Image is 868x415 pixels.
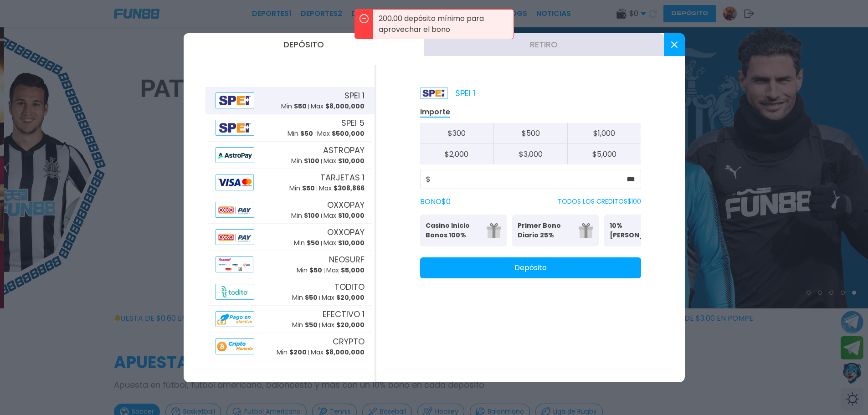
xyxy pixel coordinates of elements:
p: Min [289,184,315,193]
p: Min [292,293,318,302]
p: Min [288,129,313,138]
span: $ 500,000 [332,129,365,138]
span: $ 10,000 [338,238,365,247]
span: SPEI 1 [344,89,365,102]
button: $500 [493,123,567,144]
img: Alipay [216,256,253,272]
button: $5,000 [567,144,641,164]
img: Alipay [216,147,255,163]
span: $ 20,000 [336,293,365,302]
span: $ 20,000 [336,320,365,329]
span: $ 10,000 [338,211,365,220]
span: $ 50 [307,238,319,247]
button: AlipayOXXOPAYMin $100Max $10,000 [205,196,375,224]
span: TARJETAS 1 [320,171,365,184]
span: ASTROPAY [323,144,365,156]
p: Min [292,320,318,330]
span: $ 5,000 [341,266,365,275]
button: AlipayNEOSURFMin $50Max $5,000 [205,251,375,278]
p: Casino Inicio Bonos 100% [426,221,481,240]
p: Max [324,238,365,248]
span: CRYPTO [333,335,365,348]
span: $ 200 [289,348,307,357]
span: $ 8,000,000 [325,348,365,357]
p: 200.00 depósito mínimo para aprovechar el bono [373,10,514,39]
span: NEOSURF [329,253,365,266]
span: $ [426,174,431,185]
span: $ 50 [309,266,322,275]
img: Alipay [216,284,255,300]
p: Max [322,293,365,302]
img: gift [487,223,501,238]
img: Platform Logo [420,87,448,99]
button: $1,000 [567,123,641,144]
p: TODOS LOS CREDITOS $ 100 [558,197,641,206]
span: $ 50 [305,320,318,329]
p: Max [311,348,365,357]
button: AlipayASTROPAYMin $100Max $10,000 [205,142,375,169]
button: AlipaySPEI 1Min $50Max $8,000,000 [205,87,375,114]
img: Alipay [216,229,255,245]
p: Max [322,320,365,330]
p: SPEI 1 [420,87,475,99]
span: SPEI 5 [341,117,365,129]
button: 10% [PERSON_NAME] [604,215,691,246]
button: Retiro [424,33,664,56]
span: $ 50 [300,129,313,138]
span: $ 100 [304,211,319,220]
p: Max [311,102,365,111]
span: TODITO [334,281,365,293]
p: Min [291,211,319,220]
p: Min [291,156,319,166]
button: AlipayOXXOPAYMin $50Max $10,000 [205,224,375,251]
img: Alipay [216,338,255,354]
button: $300 [420,123,494,144]
p: 10% [PERSON_NAME] [610,221,665,240]
label: BONO $ 0 [420,196,451,207]
span: $ 8,000,000 [325,102,365,111]
p: Max [319,184,365,193]
button: Depósito [184,33,424,56]
span: $ 50 [305,293,318,302]
p: Min [281,102,307,111]
button: AlipaySPEI 5Min $50Max $500,000 [205,114,375,142]
p: Min [277,348,307,357]
p: Max [326,266,365,275]
p: Min [294,238,319,248]
span: $ 100 [304,156,319,165]
span: OXXOPAY [327,226,365,238]
button: Depósito [420,257,641,278]
p: Max [324,156,365,166]
button: AlipayEFECTIVO 1Min $50Max $20,000 [205,306,375,333]
img: Alipay [216,92,255,108]
button: AlipayCRYPTOMin $200Max $8,000,000 [205,333,375,360]
img: Alipay [216,311,255,327]
p: Min [297,266,322,275]
p: Importe [420,107,450,118]
button: Casino Inicio Bonos 100% [420,215,507,246]
button: $3,000 [493,144,567,164]
img: Alipay [216,174,254,190]
button: AlipayTODITOMin $50Max $20,000 [205,278,375,306]
button: $2,000 [420,144,494,164]
p: Primer Bono Diario 25% [518,221,573,240]
span: $ 50 [294,102,307,111]
button: Primer Bono Diario 25% [512,215,599,246]
p: Max [317,129,365,138]
span: $ 50 [302,184,315,193]
button: AlipayTARJETAS 1Min $50Max $308,866 [205,169,375,196]
p: Max [324,211,365,220]
img: Alipay [216,202,255,218]
span: OXXOPAY [327,199,365,211]
img: gift [579,223,593,238]
span: EFECTIVO 1 [323,308,365,320]
img: Alipay [216,120,255,136]
span: $ 308,866 [334,184,365,193]
span: $ 10,000 [338,156,365,165]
